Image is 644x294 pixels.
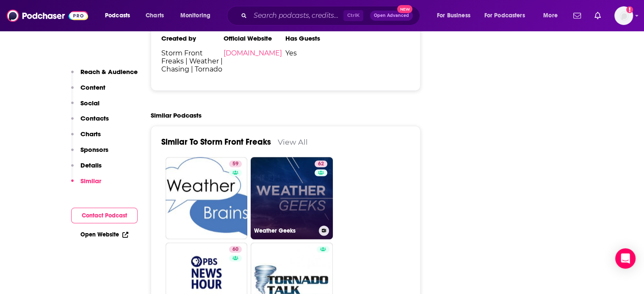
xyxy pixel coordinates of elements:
[370,11,413,21] button: Open AdvancedNew
[71,83,105,99] button: Content
[7,8,88,24] img: Podchaser - Follow, Share and Rate Podcasts
[80,177,101,185] p: Similar
[80,130,101,138] p: Charts
[229,246,242,253] a: 60
[591,8,604,23] a: Show notifications dropdown
[71,146,108,161] button: Sponsors
[80,99,100,107] p: Social
[615,248,636,269] div: Open Intercom Messenger
[80,114,109,122] p: Contacts
[315,160,327,167] a: 62
[80,83,105,91] p: Content
[374,14,409,18] span: Open Advanced
[285,49,348,57] span: Yes
[99,9,141,22] button: open menu
[479,9,537,22] button: open menu
[180,10,210,22] span: Monitoring
[161,49,224,73] span: Storm Front Freaks | Weather | Chasing | Tornado
[437,10,470,22] span: For Business
[161,136,271,147] a: Similar To Storm Front Freaks
[397,5,412,13] span: New
[223,49,282,57] a: [DOMAIN_NAME]
[251,157,333,239] a: 62Weather Geeks
[151,111,202,119] h2: Similar Podcasts
[537,9,568,22] button: open menu
[285,34,348,42] h3: Has Guests
[343,10,363,21] span: Ctrl K
[431,9,481,22] button: open menu
[543,10,558,22] span: More
[174,9,221,22] button: open menu
[80,161,102,169] p: Details
[254,227,315,234] h3: Weather Geeks
[614,6,633,25] button: Show profile menu
[250,9,343,22] input: Search podcasts, credits, & more...
[80,231,128,238] a: Open Website
[614,6,633,25] img: User Profile
[71,114,109,130] button: Contacts
[626,6,633,13] svg: Add a profile image
[232,245,238,253] span: 60
[223,34,285,42] h3: Official Website
[570,8,584,23] a: Show notifications dropdown
[146,10,164,22] span: Charts
[71,161,102,177] button: Details
[71,177,101,192] button: Similar
[71,99,100,115] button: Social
[71,68,138,83] button: Reach & Audience
[71,130,101,146] button: Charts
[235,6,428,25] div: Search podcasts, credits, & more...
[614,6,633,25] span: Logged in as kristenfisher_dk
[161,34,224,42] h3: Created by
[80,68,138,76] p: Reach & Audience
[318,159,324,168] span: 62
[278,137,308,146] a: View All
[166,157,248,239] a: 59
[105,10,130,22] span: Podcasts
[484,10,525,22] span: For Podcasters
[232,159,238,168] span: 59
[80,146,108,154] p: Sponsors
[71,208,138,223] button: Contact Podcast
[229,160,242,167] a: 59
[140,9,169,22] a: Charts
